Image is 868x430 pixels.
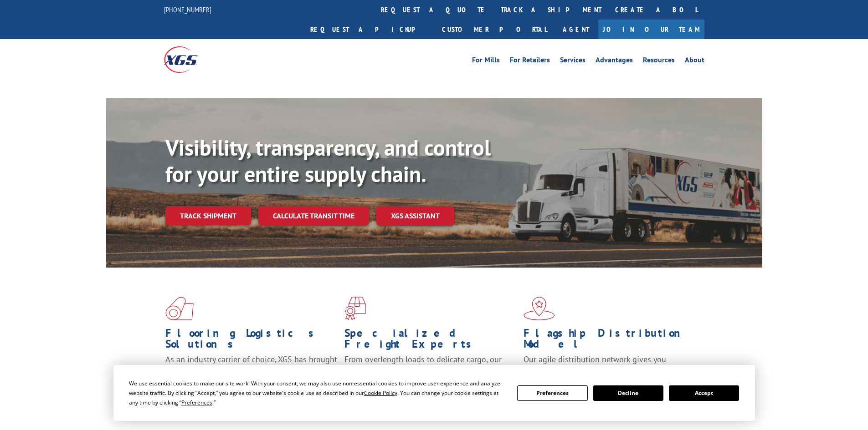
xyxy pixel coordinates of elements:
img: xgs-icon-total-supply-chain-intelligence-red [165,297,194,320]
a: Advantages [596,56,633,66]
div: We use essential cookies to make our site work. With your consent, we may also use non-essential ... [129,379,506,407]
a: [PHONE_NUMBER] [164,5,211,14]
a: Resources [643,56,675,66]
h1: Flagship Distribution Model [524,328,696,354]
span: As an industry carrier of choice, XGS has brought innovation and dedication to flooring logistics... [165,354,337,386]
button: Accept [669,385,739,401]
a: For Retailers [510,56,550,66]
p: From overlength loads to delicate cargo, our experienced staff knows the best way to move your fr... [344,354,517,395]
h1: Specialized Freight Experts [344,328,517,354]
a: Services [560,56,586,66]
img: xgs-icon-focused-on-flooring-red [344,297,366,320]
b: Visibility, transparency, and control for your entire supply chain. [165,133,491,188]
span: Cookie Policy [364,389,397,397]
button: Decline [593,385,663,401]
span: Preferences [181,399,212,406]
a: Calculate transit time [258,206,369,226]
span: Our agile distribution network gives you nationwide inventory management on demand. [524,354,691,375]
h1: Flooring Logistics Solutions [165,328,338,354]
a: Track shipment [165,206,251,225]
a: Join Our Team [598,20,704,39]
a: Request a pickup [303,20,435,39]
a: XGS ASSISTANT [376,206,454,226]
img: xgs-icon-flagship-distribution-model-red [524,297,555,320]
a: Customer Portal [435,20,554,39]
button: Preferences [517,385,587,401]
a: About [685,56,704,66]
a: Agent [554,20,598,39]
a: For Mills [472,56,500,66]
div: Cookie Consent Prompt [113,365,755,421]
